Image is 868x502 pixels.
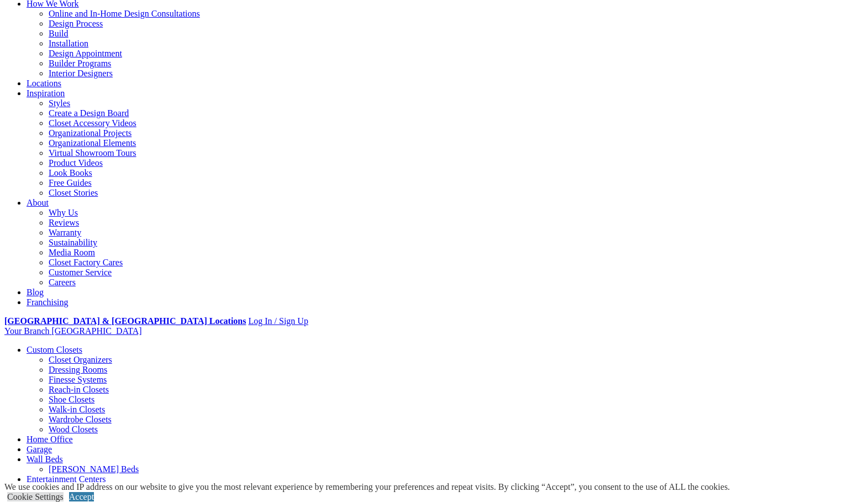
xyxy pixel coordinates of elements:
[4,316,246,326] a: [GEOGRAPHIC_DATA] & [GEOGRAPHIC_DATA] Locations
[49,208,78,217] a: Why Us
[49,278,76,287] a: Careers
[27,198,49,207] a: About
[49,405,105,414] a: Walk-in Closets
[49,178,92,187] a: Free Guides
[27,345,82,354] a: Custom Closets
[49,238,97,247] a: Sustainability
[27,287,44,297] a: Blog
[27,79,61,88] a: Locations
[49,375,107,384] a: Finesse Systems
[49,19,103,28] a: Design Process
[49,464,139,474] a: [PERSON_NAME] Beds
[49,385,109,394] a: Reach-in Closets
[49,218,79,227] a: Reviews
[49,228,81,237] a: Warranty
[27,445,52,454] a: Garage
[49,49,122,58] a: Design Appointment
[4,482,730,492] div: We use cookies and IP address on our website to give you the most relevant experience by remember...
[49,425,98,434] a: Wood Closets
[7,492,64,501] a: Cookie Settings
[69,492,94,501] a: Accept
[49,365,107,374] a: Dressing Rooms
[49,188,98,197] a: Closet Stories
[49,168,92,177] a: Look Books
[49,138,136,148] a: Organizational Elements
[49,158,103,168] a: Product Videos
[248,316,308,326] a: Log In / Sign Up
[27,454,63,464] a: Wall Beds
[49,148,136,158] a: Virtual Showroom Tours
[49,69,113,78] a: Interior Designers
[27,297,69,307] a: Franchising
[27,474,106,484] a: Entertainment Centers
[49,258,123,267] a: Closet Factory Cares
[49,98,70,108] a: Styles
[49,248,95,257] a: Media Room
[49,29,69,38] a: Build
[49,128,131,138] a: Organizational Projects
[27,435,73,444] a: Home Office
[49,39,88,48] a: Installation
[49,118,136,128] a: Closet Accessory Videos
[4,326,142,336] a: Your Branch [GEOGRAPHIC_DATA]
[49,108,129,118] a: Create a Design Board
[49,59,111,68] a: Builder Programs
[49,355,112,364] a: Closet Organizers
[49,415,112,424] a: Wardrobe Closets
[49,9,200,18] a: Online and In-Home Design Consultations
[51,326,141,336] span: [GEOGRAPHIC_DATA]
[49,395,94,404] a: Shoe Closets
[49,268,112,277] a: Customer Service
[27,88,65,98] a: Inspiration
[4,326,49,336] span: Your Branch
